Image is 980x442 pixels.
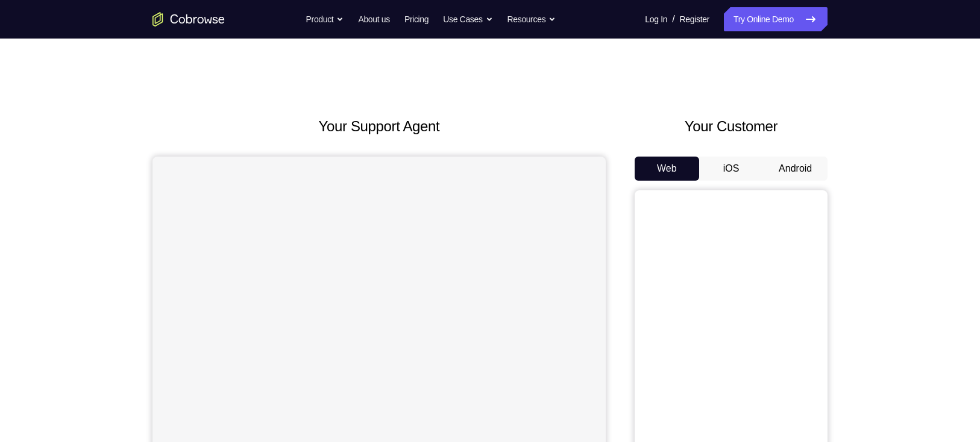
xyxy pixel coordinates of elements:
button: iOS [699,157,764,181]
a: Register [680,7,709,31]
a: Go to the home page [152,12,225,26]
a: About us [358,7,389,31]
button: Android [763,157,828,181]
button: Web [635,157,699,181]
a: Try Online Demo [724,7,828,31]
button: Resources [507,7,556,31]
span: / [672,12,674,26]
h2: Your Support Agent [152,116,606,137]
a: Log In [645,7,667,31]
button: Product [306,7,344,31]
h2: Your Customer [635,116,828,137]
a: Pricing [404,7,429,31]
button: Use Cases [443,7,492,31]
